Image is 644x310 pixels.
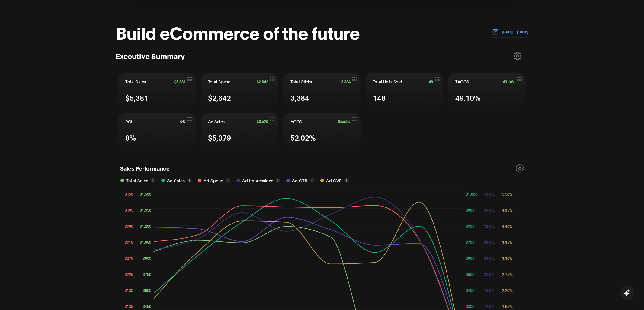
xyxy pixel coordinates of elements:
[466,224,474,228] tspan: $800
[502,208,513,212] tspan: 4.95%
[484,240,495,244] tspan: 28,000
[466,192,477,196] tspan: $1,000
[484,208,495,212] tspan: 36,000
[204,177,224,184] span: Ad Spend
[125,304,133,308] tspan: $135
[143,288,151,292] tspan: $600
[276,178,280,183] button: i
[292,177,308,184] span: Ad CTR
[126,79,146,85] span: Total Sales
[502,272,513,276] tspan: 2.75%
[125,240,133,244] tspan: $315
[125,208,133,212] tspan: $405
[502,256,513,260] tspan: 3.30%
[118,113,196,148] button: ROI0%0%
[167,177,185,184] span: Ad Sales
[310,178,314,183] button: i
[257,80,268,84] span: $2,642
[140,208,151,212] tspan: $1,350
[201,73,278,108] button: Total Spend$2,642$2,642
[126,119,133,125] span: ROI
[455,92,481,103] span: 49.10%
[466,272,474,276] tspan: $500
[201,113,278,148] button: Ad Sales$5,079$5,079
[484,192,495,196] tspan: 40,000
[143,256,151,260] tspan: $900
[290,132,316,143] span: 52.02%
[126,132,136,143] span: 0%
[484,288,495,292] tspan: 16,000
[466,208,474,212] tspan: $900
[125,272,133,276] tspan: $225
[484,256,495,260] tspan: 24,000
[502,192,513,196] tspan: 5.50%
[373,92,386,103] span: 148
[455,79,469,85] span: TACOS
[116,51,185,60] h3: Executive Summary
[140,224,151,228] tspan: $1,200
[484,304,495,308] tspan: 12,000
[338,119,351,124] span: 52.02%
[174,80,186,84] span: $5,381
[484,224,495,228] tspan: 32,000
[283,113,361,148] button: ACOS52.02%52.02%
[257,119,268,124] span: $5,079
[140,192,151,196] tspan: $1,500
[226,178,230,183] button: i
[466,288,474,292] tspan: $400
[290,79,312,85] span: Total Clicks
[427,80,433,84] span: 148
[502,304,513,308] tspan: 1.65%
[187,178,192,183] button: i
[127,177,149,184] span: Total Sales
[484,272,495,276] tspan: 20,000
[466,240,474,244] tspan: $700
[290,119,302,125] span: ACOS
[242,177,274,184] span: Ad Impressions
[502,288,513,292] tspan: 2.20%
[341,80,351,84] span: 3,384
[326,177,342,184] span: Ad CVR
[208,132,231,143] span: $5,079
[499,29,528,34] p: [DATE] — [DATE]
[125,192,133,196] tspan: $450
[466,256,474,260] tspan: $600
[143,272,151,276] tspan: $750
[502,224,513,228] tspan: 4.40%
[180,119,186,124] span: 0%
[492,28,499,35] img: 01.01.24 — 07.01.24
[448,73,526,108] button: TACOS49.10%49.10%
[290,92,309,103] span: 3,384
[118,73,196,108] button: Total Sales$5,381$5,381
[466,304,474,308] tspan: $300
[143,304,151,308] tspan: $450
[344,178,349,183] button: i
[125,256,133,260] tspan: $270
[503,80,516,84] span: 49.10%
[502,240,513,244] tspan: 3.85%
[208,119,225,125] span: Ad Sales
[140,240,151,244] tspan: $1,050
[125,288,133,292] tspan: $180
[283,73,361,108] button: Total Clicks3,3843,384
[125,224,133,228] tspan: $360
[120,164,170,174] h1: Sales Performance
[208,79,231,85] span: Total Spend
[208,92,231,103] span: $2,642
[366,73,443,108] button: Total Units Sold148148
[492,26,528,38] button: [DATE] — [DATE]
[373,79,402,85] span: Total Units Sold
[151,178,155,183] button: i
[116,23,360,41] h1: Build eCommerce of the future
[126,92,149,103] span: $5,381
